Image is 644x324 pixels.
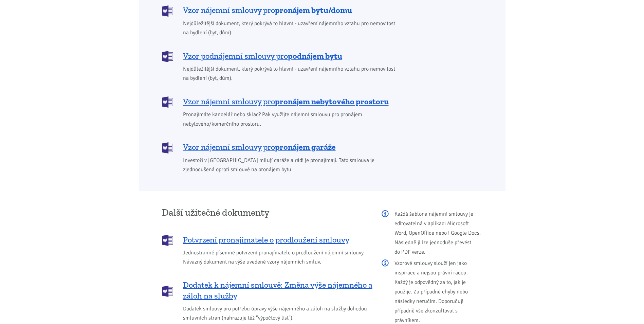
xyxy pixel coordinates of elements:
[162,5,400,16] a: Vzor nájemní smlouvy propronájem bytu/domu
[183,19,400,37] span: Nejdůležitější dokument, který pokrývá to hlavní - uzavření nájemního vztahu pro nemovitost na by...
[162,280,372,301] a: Dodatek k nájemní smlouvě: Změna výše nájemného a záloh na služby
[288,51,342,61] b: podnájem bytu
[162,235,173,246] img: DOCX (Word)
[162,51,173,62] img: DOCX (Word)
[162,208,372,218] h3: Další užitečné dokumenty
[162,50,400,61] a: Vzor podnájemní smlouvy propodnájem bytu
[183,156,400,174] span: Investoři v [GEOGRAPHIC_DATA] milují garáže a rádi je pronajímají. Tato smlouva je zjednodušená o...
[162,286,173,297] img: DOCX (Word)
[183,110,400,128] span: Pronajímáte kancelář nebo sklad? Pak využijte nájemní smlouvu pro pronájem nebytového/komerčního ...
[162,142,173,154] img: DOCX (Word)
[183,51,342,61] span: Vzor podnájemní smlouvy pro
[183,5,352,16] span: Vzor nájemní smlouvy pro
[382,209,482,257] p: Každá šablona nájemní smlouvy je editovatelná v aplikaci Microsoft Word, OpenOffice nebo i Google...
[162,5,173,17] img: DOCX (Word)
[275,142,336,152] b: pronájem garáže
[275,96,389,106] b: pronájem nebytového prostoru
[183,280,372,301] span: Dodatek k nájemní smlouvě: Změna výše nájemného a záloh na služby
[183,142,336,152] span: Vzor nájemní smlouvy pro
[162,142,400,153] a: Vzor nájemní smlouvy propronájem garáže
[275,5,352,15] b: pronájem bytu/domu
[183,304,372,323] span: Dodatek smlouvy pro potřebu úpravy výše nájemného a záloh na služby dohodou smluvních stran (nahr...
[183,65,400,83] span: Nejdůležitější dokument, který pokrývá to hlavní - uzavření nájemního vztahu pro nemovitost na by...
[183,234,349,245] span: Potvrzení pronajímatele o prodloužení smlouvy
[162,96,400,107] a: Vzor nájemní smlouvy propronájem nebytového prostoru
[162,96,173,108] img: DOCX (Word)
[183,96,389,107] span: Vzor nájemní smlouvy pro
[183,248,372,267] span: Jednostranné písemné potvrzení pronajímatele o prodloužení nájemní smlouvy. Návazný dokument na v...
[162,234,372,245] a: Potvrzení pronajímatele o prodloužení smlouvy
